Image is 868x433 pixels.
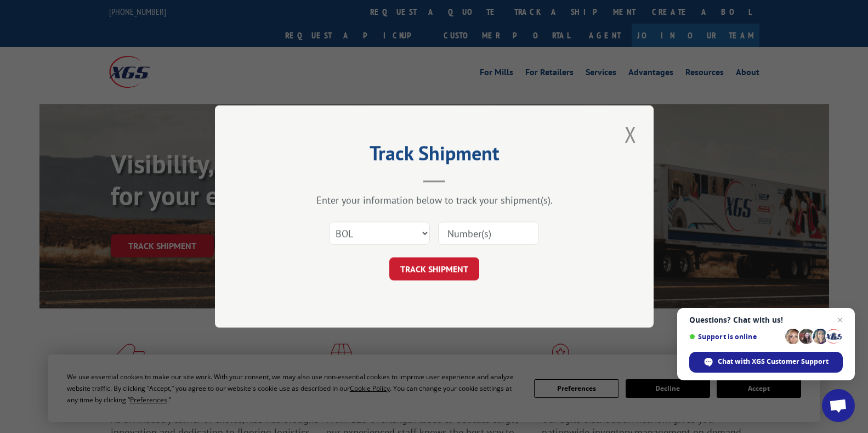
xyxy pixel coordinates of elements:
[270,194,599,206] div: Enter your information below to track your shipment(s).
[689,333,781,341] span: Support is online
[822,389,855,422] a: Open chat
[438,222,539,245] input: Number(s)
[689,352,843,373] span: Chat with XGS Customer Support
[389,257,479,280] button: TRACK SHIPMENT
[718,357,829,367] span: Chat with XGS Customer Support
[689,316,843,324] span: Questions? Chat with us!
[621,119,640,149] button: Close modal
[270,145,599,166] h2: Track Shipment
